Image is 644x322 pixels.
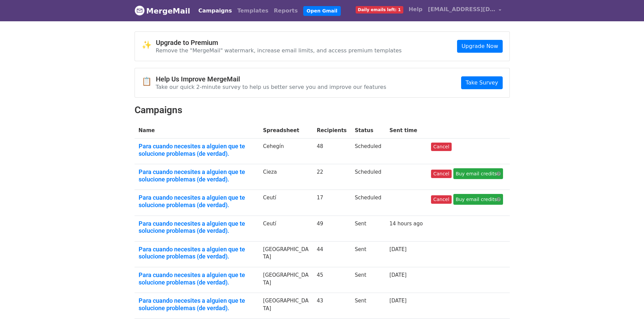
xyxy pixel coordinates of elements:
a: Open Gmail [303,6,341,16]
td: [GEOGRAPHIC_DATA] [259,293,313,319]
a: Daily emails left: 1 [353,3,406,16]
span: Daily emails left: 1 [356,6,403,14]
a: Upgrade Now [457,40,502,53]
a: Templates [235,4,271,18]
td: Scheduled [351,139,385,164]
h4: Help Us Improve MergeMail [156,75,386,83]
a: Reports [271,4,301,18]
th: Sent time [385,123,427,139]
a: Para cuando necesites a alguien que te solucione problemas (de verdad). [139,168,255,183]
a: [EMAIL_ADDRESS][DOMAIN_NAME] [425,3,504,19]
p: Take our quick 2-minute survey to help us better serve you and improve our features [156,83,386,91]
span: [EMAIL_ADDRESS][DOMAIN_NAME] [428,5,496,14]
td: 44 [313,241,351,267]
th: Spreadsheet [259,123,313,139]
td: [GEOGRAPHIC_DATA] [259,241,313,267]
a: Cancel [431,143,452,151]
td: Cieza [259,164,313,190]
a: Campaigns [196,4,235,18]
td: 45 [313,267,351,293]
a: 14 hours ago [389,221,423,227]
td: Sent [351,293,385,319]
th: Name [135,123,259,139]
td: Cehegín [259,139,313,164]
a: Para cuando necesites a alguien que te solucione problemas (de verdad). [139,297,255,312]
td: 22 [313,164,351,190]
img: MergeMail logo [135,5,145,16]
td: Sent [351,267,385,293]
span: 📋 [142,77,156,86]
a: [DATE] [389,272,407,278]
td: Scheduled [351,190,385,216]
h2: Campaigns [135,104,510,116]
td: 48 [313,139,351,164]
a: Buy email credits [453,168,503,179]
td: 49 [313,216,351,241]
td: Ceutí [259,216,313,241]
a: Cancel [431,170,452,178]
a: Take Survey [461,76,502,89]
span: ✨ [142,40,156,50]
td: Scheduled [351,164,385,190]
a: Help [406,3,425,16]
td: 43 [313,293,351,319]
td: Sent [351,241,385,267]
a: [DATE] [389,298,407,304]
td: Ceutí [259,190,313,216]
td: [GEOGRAPHIC_DATA] [259,267,313,293]
a: [DATE] [389,246,407,252]
a: Para cuando necesites a alguien que te solucione problemas (de verdad). [139,143,255,157]
a: Para cuando necesites a alguien que te solucione problemas (de verdad). [139,194,255,208]
a: Buy email credits [453,194,503,205]
th: Recipients [313,123,351,139]
td: 17 [313,190,351,216]
th: Status [351,123,385,139]
a: Para cuando necesites a alguien que te solucione problemas (de verdad). [139,271,255,286]
td: Sent [351,216,385,241]
a: MergeMail [135,4,190,18]
a: Para cuando necesites a alguien que te solucione problemas (de verdad). [139,220,255,234]
h4: Upgrade to Premium [156,39,402,47]
p: Remove the "MergeMail" watermark, increase email limits, and access premium templates [156,47,402,54]
a: Cancel [431,195,452,204]
a: Para cuando necesites a alguien que te solucione problemas (de verdad). [139,246,255,260]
